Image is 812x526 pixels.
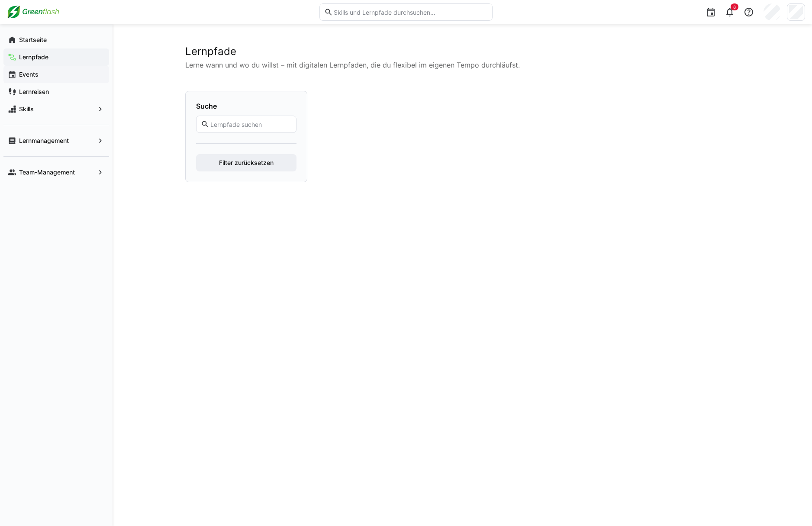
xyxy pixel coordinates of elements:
input: Lernpfade suchen [209,120,292,128]
p: Lerne wann und wo du willst – mit digitalen Lernpfaden, die du flexibel im eigenen Tempo durchläu... [185,60,739,70]
span: Filter zurücksetzen [218,158,275,167]
h2: Lernpfade [185,45,739,58]
button: Filter zurücksetzen [196,154,296,171]
input: Skills und Lernpfade durchsuchen… [333,8,488,16]
span: 8 [733,4,736,10]
h4: Suche [196,102,296,110]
